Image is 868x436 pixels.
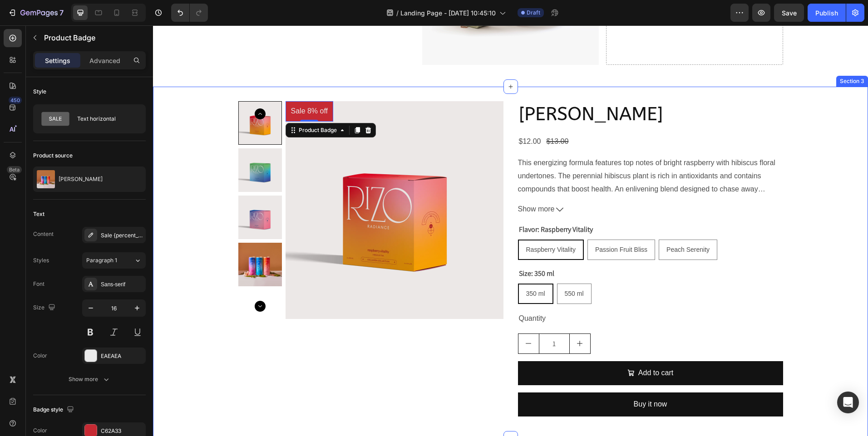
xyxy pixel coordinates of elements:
span: 550 ml [412,265,431,272]
div: Beta [7,166,22,173]
div: Sale {percent_discount} off [101,231,143,240]
div: Product source [33,152,73,160]
button: 7 [4,4,68,22]
span: Peach Serenity [513,220,557,228]
legend: Size: 350 ml [365,242,402,255]
div: Section 3 [685,52,713,60]
div: Show more [69,375,111,384]
div: C62A33 [101,427,143,435]
div: Open Intercom Messenger [837,392,859,413]
legend: Flavor: Raspberry Vitality [365,198,441,211]
input: quantity [386,309,417,328]
p: Advanced [89,56,120,65]
div: Style [33,88,46,96]
span: Draft [527,9,540,17]
div: $12.00 [365,109,389,124]
h2: [PERSON_NAME] [365,76,630,102]
span: Landing Page - [DATE] 10:45:10 [400,8,496,18]
div: Text horizontal [77,108,133,129]
div: Sans-serif [101,280,143,289]
div: Color [33,352,47,360]
div: 450 [9,97,22,104]
div: Styles [33,256,49,265]
span: / [396,8,399,18]
button: Publish [808,4,846,22]
div: Buy it now [481,372,514,386]
p: Product Badge [44,32,142,43]
span: Save [782,9,797,17]
span: Show more [365,177,402,191]
button: decrement [365,309,386,328]
p: [PERSON_NAME] [59,176,103,182]
button: Add to cart [365,336,630,360]
span: Raspberry Vitality [373,220,423,228]
p: This energizing formula features top notes of bright raspberry with hibiscus floral undertones. T... [365,133,622,180]
div: Content [33,230,54,238]
div: Color [33,426,47,435]
p: 7 [59,7,64,18]
button: Show more [365,177,630,191]
div: EAEAEA [101,352,143,360]
button: Buy it now [365,367,630,391]
img: product feature img [37,170,55,188]
span: 350 ml [373,265,392,272]
p: Settings [45,56,70,65]
button: Save [774,4,804,22]
div: Add to cart [485,341,520,354]
div: Size [33,302,57,314]
div: Publish [815,8,838,18]
div: Text [33,210,44,218]
button: Paragraph 1 [82,252,146,269]
div: Font [33,280,44,288]
button: increment [417,309,437,328]
div: $13.00 [392,109,416,124]
div: Quantity [365,286,630,301]
iframe: Design area [153,25,868,436]
div: Badge style [33,404,76,416]
span: Paragraph 1 [86,256,117,265]
span: Passion Fruit Bliss [442,220,494,228]
button: Show more [33,371,146,387]
div: Undo/Redo [171,4,208,22]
